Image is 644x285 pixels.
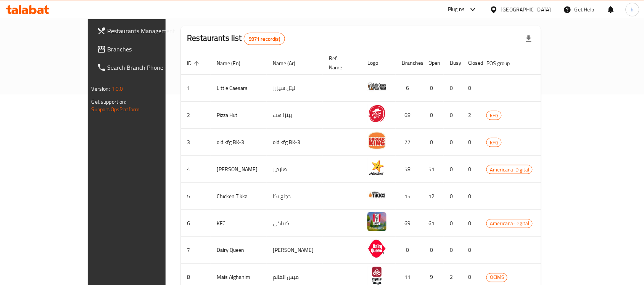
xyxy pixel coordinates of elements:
div: Total records count [244,33,285,45]
h2: Restaurants list [187,32,285,45]
td: كنتاكى [267,210,323,237]
img: Pizza Hut [367,104,386,123]
img: Hardee's [367,158,386,177]
td: 6 [396,75,422,102]
img: Dairy Queen [367,239,386,258]
span: Ref. Name [329,54,352,72]
td: ليتل سيزرز [267,75,323,102]
th: Closed [462,51,480,75]
td: 0 [462,237,480,264]
img: KFC [367,212,386,231]
span: Restaurants Management [108,26,189,35]
td: هارديز [267,156,323,183]
div: Plugins [448,5,465,14]
td: 1 [181,75,211,102]
td: 0 [444,210,462,237]
td: 0 [444,75,462,102]
td: 0 [422,237,444,264]
a: Branches [91,40,195,58]
span: OCIMS [487,273,507,282]
span: KFG [487,111,501,120]
td: 0 [422,129,444,156]
td: 61 [422,210,444,237]
td: 69 [396,210,422,237]
img: Chicken Tikka [367,185,386,204]
td: 68 [396,102,422,129]
td: Dairy Queen [211,237,267,264]
th: Open [422,51,444,75]
img: old kfg BK-3 [367,131,386,150]
td: 0 [422,75,444,102]
span: Name (Ar) [273,59,305,68]
span: Name (En) [217,59,250,68]
td: 0 [462,129,480,156]
span: Version: [92,84,110,94]
td: old kfg BK-3 [267,129,323,156]
td: [PERSON_NAME] [267,237,323,264]
img: Little Caesars [367,77,386,96]
div: [GEOGRAPHIC_DATA] [501,5,551,14]
span: 9971 record(s) [244,35,285,43]
td: 3 [181,129,211,156]
td: old kfg BK-3 [211,129,267,156]
td: 7 [181,237,211,264]
span: Americana-Digital [487,165,532,174]
a: Support.OpsPlatform [92,104,140,114]
td: Little Caesars [211,75,267,102]
td: 0 [444,237,462,264]
td: 77 [396,129,422,156]
td: 0 [462,183,480,210]
td: 0 [462,75,480,102]
td: 0 [462,156,480,183]
span: Get support on: [92,97,127,107]
span: h [631,5,634,14]
td: KFC [211,210,267,237]
td: Pizza Hut [211,102,267,129]
td: 2 [462,102,480,129]
td: Chicken Tikka [211,183,267,210]
span: 1.0.0 [111,84,123,94]
td: 15 [396,183,422,210]
td: 0 [444,183,462,210]
td: 0 [422,102,444,129]
div: Export file [520,30,538,48]
span: Branches [108,45,189,54]
th: Branches [396,51,422,75]
td: 0 [396,237,422,264]
td: 0 [462,210,480,237]
td: 5 [181,183,211,210]
a: Search Branch Phone [91,58,195,77]
td: 0 [444,156,462,183]
td: بيتزا هت [267,102,323,129]
th: Logo [361,51,396,75]
span: ID [187,59,201,68]
td: 6 [181,210,211,237]
td: 12 [422,183,444,210]
span: POS group [486,59,520,68]
td: 4 [181,156,211,183]
td: [PERSON_NAME] [211,156,267,183]
td: 2 [181,102,211,129]
td: 0 [444,102,462,129]
span: Search Branch Phone [108,63,189,72]
a: Restaurants Management [91,22,195,40]
td: دجاج تكا [267,183,323,210]
td: 0 [444,129,462,156]
td: 58 [396,156,422,183]
th: Busy [444,51,462,75]
td: 51 [422,156,444,183]
span: KFG [487,138,501,147]
span: Americana-Digital [487,219,532,228]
